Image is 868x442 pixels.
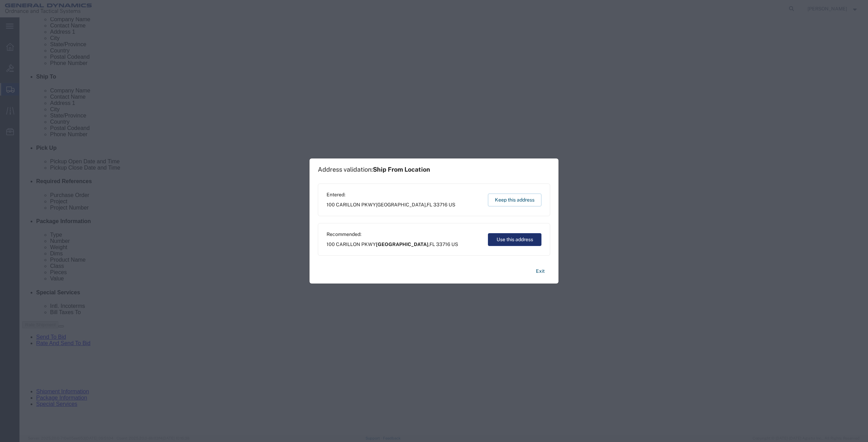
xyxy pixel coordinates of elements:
[327,241,458,248] span: 100 CARILLON PKWY ,
[530,265,550,277] button: Exit
[488,233,541,246] button: Use this address
[376,242,428,247] span: [GEOGRAPHIC_DATA]
[373,166,430,173] span: Ship From Location
[327,231,458,238] span: Recommended:
[376,202,426,207] span: [GEOGRAPHIC_DATA]
[433,202,448,207] span: 33716
[449,202,455,207] span: US
[436,242,450,247] span: 33716
[488,194,541,206] button: Keep this address
[427,202,432,207] span: FL
[327,201,455,208] span: 100 CARILLON PKWY ,
[327,191,455,198] span: Entered:
[429,242,435,247] span: FL
[318,166,430,173] h1: Address validation:
[451,242,458,247] span: US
